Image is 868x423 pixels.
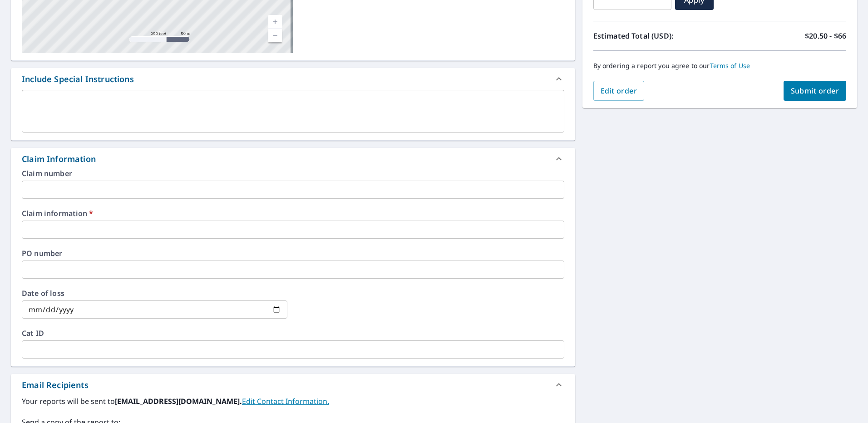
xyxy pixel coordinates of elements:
[268,29,282,42] a: Current Level 17, Zoom Out
[805,30,846,41] p: $20.50 - $66
[22,210,564,217] label: Claim information
[115,396,242,406] b: [EMAIL_ADDRESS][DOMAIN_NAME].
[22,330,564,337] label: Cat ID
[11,68,575,90] div: Include Special Instructions
[791,86,839,96] span: Submit order
[601,86,637,96] span: Edit order
[22,396,564,407] label: Your reports will be sent to
[593,30,720,41] p: Estimated Total (USD):
[22,73,134,85] div: Include Special Instructions
[710,61,750,70] a: Terms of Use
[593,81,645,101] button: Edit order
[784,81,847,101] button: Submit order
[11,374,575,396] div: Email Recipients
[593,62,846,70] p: By ordering a report you agree to our
[22,153,96,165] div: Claim Information
[22,290,287,297] label: Date of loss
[22,250,564,257] label: PO number
[268,15,282,29] a: Current Level 17, Zoom In
[11,148,575,170] div: Claim Information
[22,379,89,391] div: Email Recipients
[242,396,329,406] a: EditContactInfo
[22,170,564,177] label: Claim number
